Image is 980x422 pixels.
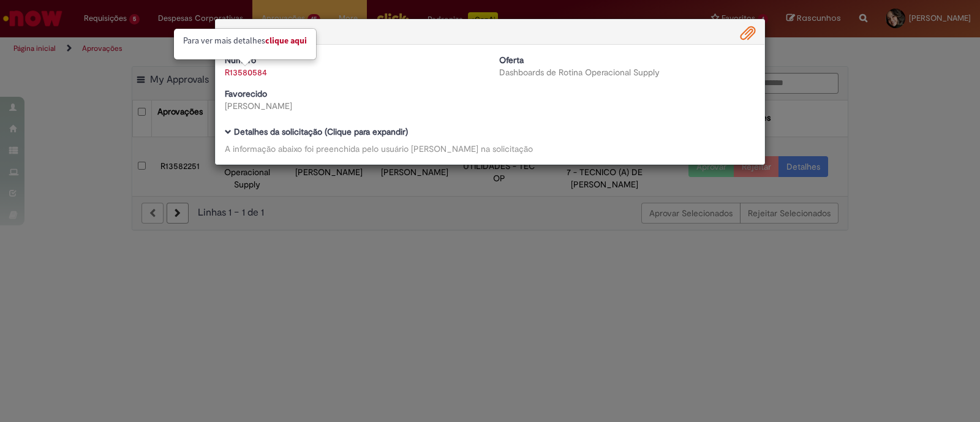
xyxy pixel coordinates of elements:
[225,100,481,112] div: [PERSON_NAME]
[499,55,524,66] b: Oferta
[499,66,755,78] div: Dashboards de Rotina Operacional Supply
[225,143,755,155] div: A informação abaixo foi preenchida pelo usuário [PERSON_NAME] na solicitação
[265,35,307,46] a: Clique aqui
[234,126,408,137] b: Detalhes da solicitação (Clique para expandir)
[183,35,307,47] p: Para ver mais detalhes
[225,88,267,99] b: Favorecido
[225,26,314,37] span: Detalhes da Aprovação
[225,67,267,78] a: R13580584
[225,127,755,137] h5: Detalhes da solicitação (Clique para expandir)
[225,55,256,66] b: Número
